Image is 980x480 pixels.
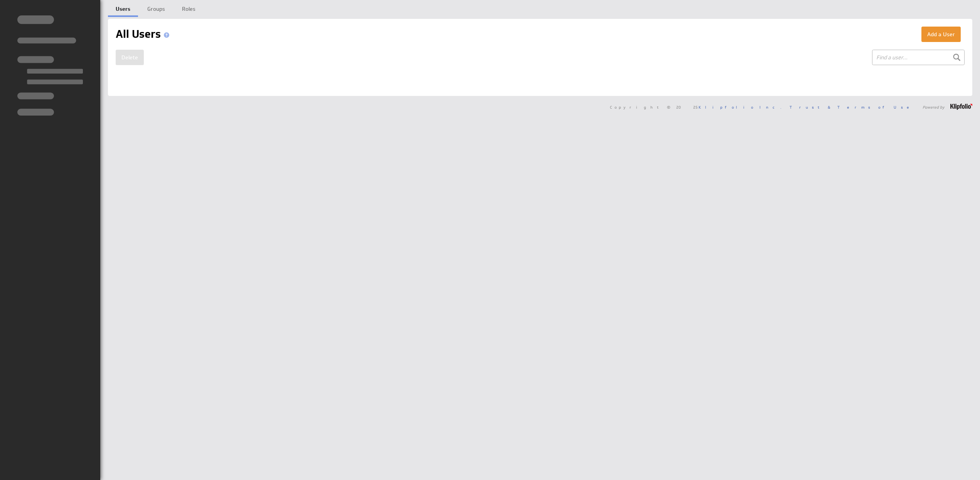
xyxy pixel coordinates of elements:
h1: All Users [116,27,172,42]
button: Delete [116,50,144,65]
span: Powered by [923,105,945,109]
img: skeleton-sidenav.svg [17,15,83,116]
a: Klipfolio Inc. [699,104,781,110]
input: Find a user... [872,50,965,65]
button: Add a User [921,27,961,42]
a: Trust & Terms of Use [790,104,914,110]
span: Copyright © 2025 [610,105,781,109]
img: logo-footer.png [950,104,972,110]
